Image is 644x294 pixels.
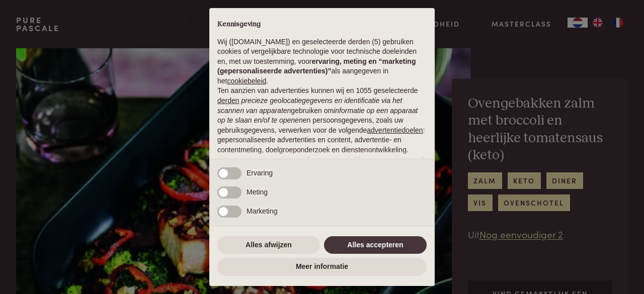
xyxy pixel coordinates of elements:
[247,169,273,177] span: Ervaring
[217,258,427,276] button: Meer informatie
[217,155,427,205] p: U kunt uw toestemming op elk moment vrijelijk geven, weigeren of intrekken door het voorkeurenpan...
[367,126,423,136] button: advertentiedoelen
[217,236,320,254] button: Alles afwijzen
[217,86,427,155] p: Ten aanzien van advertenties kunnen wij en 1055 geselecteerde gebruiken om en persoonsgegevens, z...
[227,77,266,85] a: cookiebeleid
[217,37,427,86] p: Wij ([DOMAIN_NAME]) en geselecteerde derden (5) gebruiken cookies of vergelijkbare technologie vo...
[217,96,239,106] button: derden
[217,57,416,75] strong: ervaring, meting en “marketing (gepersonaliseerde advertenties)”
[247,188,268,196] span: Meting
[324,236,427,254] button: Alles accepteren
[247,207,277,215] span: Marketing
[217,96,402,115] em: precieze geolocatiegegevens en identificatie via het scannen van apparaten
[217,107,418,125] em: informatie op een apparaat op te slaan en/of te openen
[217,20,427,29] h2: Kennisgeving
